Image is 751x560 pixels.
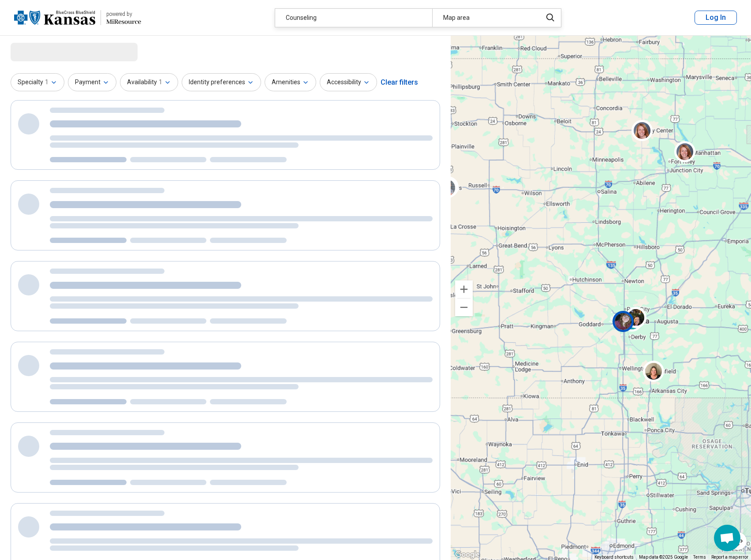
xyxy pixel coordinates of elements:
[11,43,85,60] span: Loading...
[320,73,377,91] button: Accessibility
[68,73,116,91] button: Payment
[106,10,141,18] div: powered by
[381,72,418,93] div: Clear filters
[432,9,537,27] div: Map area
[693,555,706,560] a: Terms (opens in new tab)
[711,555,748,560] a: Report a map error
[639,555,688,560] span: Map data ©2025 Google
[159,78,162,87] span: 1
[14,7,95,28] img: Blue Cross Blue Shield Kansas
[455,280,473,298] button: Zoom in
[695,11,737,25] button: Log In
[11,73,64,91] button: Specialty1
[265,73,316,91] button: Amenities
[455,299,473,316] button: Zoom out
[14,7,141,28] a: Blue Cross Blue Shield Kansaspowered by
[275,9,432,27] div: Counseling
[120,73,178,91] button: Availability1
[714,525,740,551] div: Open chat
[45,78,49,87] span: 1
[182,73,261,91] button: Identity preferences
